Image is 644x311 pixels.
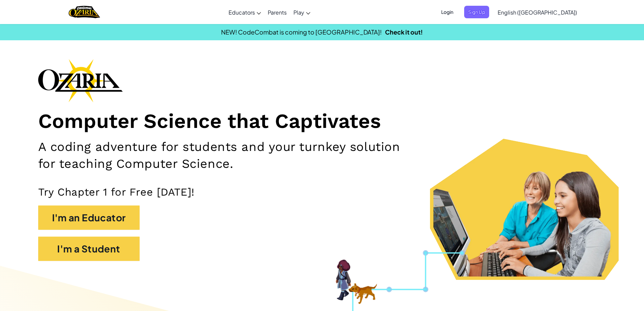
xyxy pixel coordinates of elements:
[38,237,140,261] button: I'm a Student
[69,5,100,19] img: Home
[38,59,123,102] img: Ozaria branding logo
[38,185,606,199] p: Try Chapter 1 for Free [DATE]!
[69,5,100,19] a: Ozaria by CodeCombat logo
[38,109,606,134] h1: Computer Science that Captivates
[498,9,577,16] span: English ([GEOGRAPHIC_DATA])
[225,3,264,21] a: Educators
[437,6,457,18] button: Login
[464,6,489,18] button: Sign Up
[229,9,255,16] span: Educators
[494,3,580,21] a: English ([GEOGRAPHIC_DATA])
[221,28,382,36] span: NEW! CodeCombat is coming to [GEOGRAPHIC_DATA]!
[293,9,304,16] span: Play
[264,3,290,21] a: Parents
[385,28,423,36] a: Check it out!
[38,138,419,172] h2: A coding adventure for students and your turnkey solution for teaching Computer Science.
[38,205,140,230] button: I'm an Educator
[290,3,314,21] a: Play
